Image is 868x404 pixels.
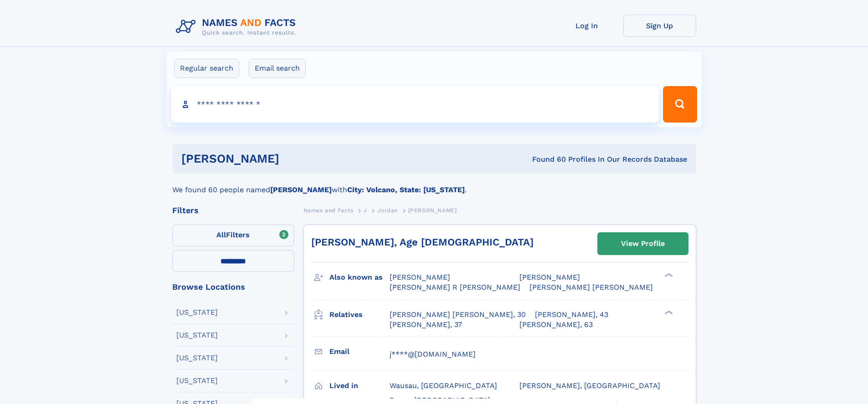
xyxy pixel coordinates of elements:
[529,283,653,291] span: [PERSON_NAME] [PERSON_NAME]
[176,309,218,316] div: [US_STATE]
[172,225,294,246] label: Filters
[172,15,303,39] img: Logo Names and Facts
[390,273,450,281] span: [PERSON_NAME]
[270,185,332,194] b: [PERSON_NAME]
[176,377,218,384] div: [US_STATE]
[406,154,687,164] div: Found 60 Profiles In Our Records Database
[172,206,294,215] div: Filters
[216,230,226,239] span: All
[390,283,520,291] span: [PERSON_NAME] R [PERSON_NAME]
[311,236,534,248] a: [PERSON_NAME], Age [DEMOGRAPHIC_DATA]
[347,185,465,194] b: City: Volcano, State: [US_STATE]
[623,15,696,37] a: Sign Up
[390,320,462,330] a: [PERSON_NAME], 37
[176,332,218,339] div: [US_STATE]
[663,272,673,278] div: ❯
[390,381,497,390] span: Wausau, [GEOGRAPHIC_DATA]
[329,270,390,285] h3: Also known as
[303,205,354,216] a: Names and Facts
[172,174,696,195] div: We found 60 people named with .
[364,205,367,216] a: J
[249,59,306,78] label: Email search
[535,310,608,320] a: [PERSON_NAME], 43
[519,273,580,281] span: [PERSON_NAME]
[329,344,390,359] h3: Email
[329,378,390,394] h3: Lived in
[663,86,697,123] button: Search Button
[519,381,660,390] span: [PERSON_NAME], [GEOGRAPHIC_DATA]
[550,15,623,37] a: Log In
[663,309,673,315] div: ❯
[377,207,398,214] span: Jordan
[598,233,688,255] a: View Profile
[171,86,659,123] input: search input
[377,205,398,216] a: Jordan
[408,207,457,214] span: [PERSON_NAME]
[172,283,294,291] div: Browse Locations
[176,354,218,362] div: [US_STATE]
[181,153,406,164] h1: [PERSON_NAME]
[519,320,593,330] a: [PERSON_NAME], 63
[621,233,665,254] div: View Profile
[174,59,239,78] label: Regular search
[329,307,390,322] h3: Relatives
[364,207,367,214] span: J
[390,310,526,320] a: [PERSON_NAME] [PERSON_NAME], 30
